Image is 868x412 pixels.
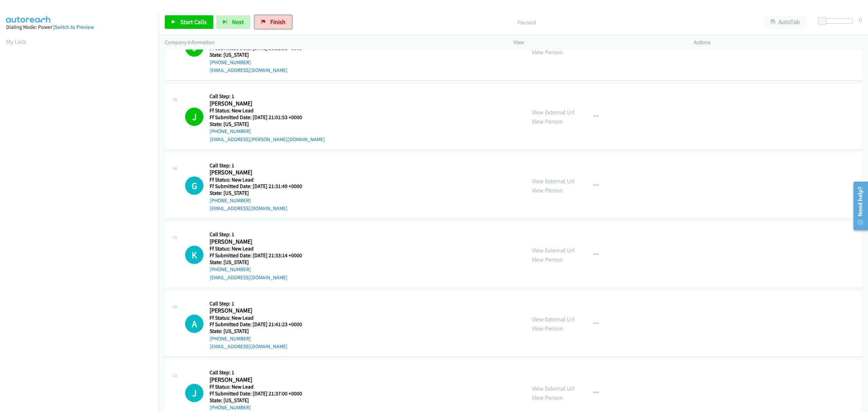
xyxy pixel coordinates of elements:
h5: Ff Submitted Date: [DATE] 21:33:14 +0000 [210,252,302,259]
h5: Ff Status: New Lead [210,107,325,114]
a: [PHONE_NUMBER] [210,266,251,273]
a: [EMAIL_ADDRESS][DOMAIN_NAME] [210,205,288,211]
h5: Ff Submitted Date: [DATE] 21:37:00 +0000 [210,390,302,397]
a: View Person [532,324,563,332]
h5: State: [US_STATE] [210,259,302,266]
h1: K [185,246,203,264]
a: [EMAIL_ADDRESS][DOMAIN_NAME] [210,67,288,73]
h5: Call Step: 1 [210,93,325,100]
a: View External Url [532,315,575,323]
h5: Call Step: 1 [210,369,302,376]
div: 0 [859,15,862,24]
a: [PHONE_NUMBER] [210,404,251,411]
a: View Person [532,186,563,194]
h1: A [185,315,203,333]
div: Delay between calls (in seconds) [822,18,853,24]
h1: G [185,176,203,195]
iframe: Dialpad [6,52,159,375]
h5: Ff Submitted Date: [DATE] 21:31:49 +0000 [210,183,302,190]
a: View External Url [532,108,575,116]
h2: [PERSON_NAME] [210,238,302,246]
h1: J [185,384,203,402]
a: View Person [532,394,563,401]
h2: [PERSON_NAME] [210,100,325,108]
h5: Call Step: 1 [210,231,302,238]
h5: State: [US_STATE] [210,52,311,58]
p: Paused [301,18,752,27]
h5: Ff Submitted Date: [DATE] 21:41:23 +0000 [210,321,302,328]
h5: State: [US_STATE] [210,397,302,404]
a: [EMAIL_ADDRESS][DOMAIN_NAME] [210,274,288,281]
a: Switch to Preview [55,24,94,30]
h5: Ff Submitted Date: [DATE] 21:01:53 +0000 [210,114,325,121]
h5: Ff Status: New Lead [210,315,302,321]
h2: [PERSON_NAME] [210,307,302,315]
a: [PHONE_NUMBER] [210,335,251,342]
h5: State: [US_STATE] [210,328,302,335]
a: [PHONE_NUMBER] [210,59,251,65]
button: AutoTab [764,15,806,29]
div: The call is yet to be attempted [185,176,203,195]
span: Start Calls [180,18,207,26]
h1: J [185,108,203,126]
a: View Person [532,117,563,125]
h5: Call Step: 1 [210,300,302,307]
p: View [513,38,682,46]
a: View Person [532,48,563,56]
a: [EMAIL_ADDRESS][DOMAIN_NAME] [210,343,288,350]
h5: Ff Status: New Lead [210,176,302,183]
iframe: Resource Center [849,179,868,233]
a: [EMAIL_ADDRESS][PERSON_NAME][DOMAIN_NAME] [210,136,325,143]
a: [PHONE_NUMBER] [210,197,251,204]
h5: State: [US_STATE] [210,121,325,128]
h5: Ff Status: New Lead [210,245,302,252]
h5: State: [US_STATE] [210,190,302,196]
a: Start Calls [165,15,213,29]
a: My Lists [6,38,26,45]
div: Dialing Mode: Power | [6,23,153,31]
span: Finish [270,18,285,26]
h2: [PERSON_NAME] [210,376,302,384]
button: Next [216,15,250,29]
a: View External Url [532,177,575,185]
p: Actions [694,38,862,46]
h5: Ff Status: New Lead [210,383,302,390]
span: Next [232,18,244,26]
a: [PHONE_NUMBER] [210,128,251,134]
div: The call is yet to be attempted [185,315,203,333]
div: The call is yet to be attempted [185,384,203,402]
h5: Call Step: 1 [210,162,302,169]
a: Finish [255,15,292,29]
a: View External Url [532,385,575,392]
h2: [PERSON_NAME] [210,169,302,176]
p: Company Information [165,38,501,46]
a: View Person [532,256,563,263]
a: View External Url [532,246,575,254]
div: The call is yet to be attempted [185,246,203,264]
